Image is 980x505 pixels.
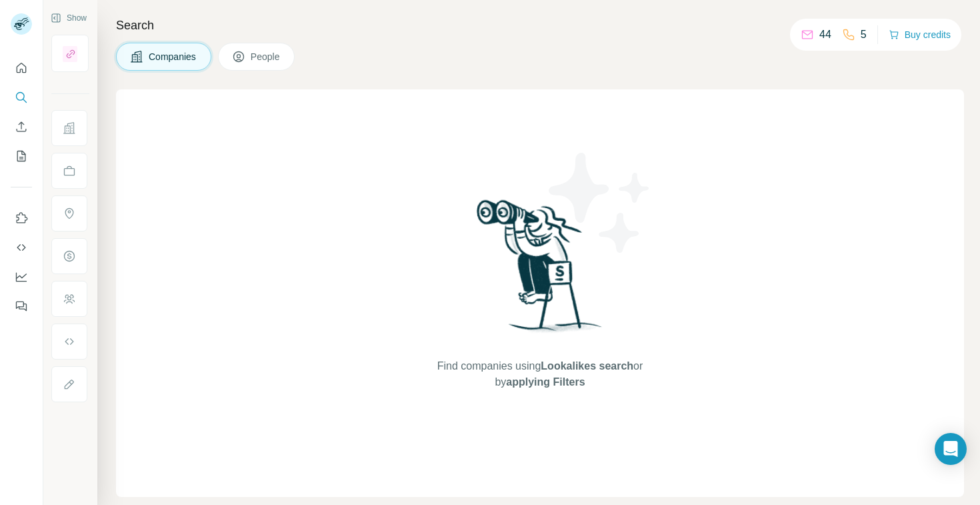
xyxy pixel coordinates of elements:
button: Use Surfe on LinkedIn [11,206,32,230]
img: Surfe Illustration - Stars [540,143,660,263]
span: Find companies using or by [433,358,647,390]
button: My lists [11,144,32,168]
button: Dashboard [11,265,32,289]
div: Open Intercom Messenger [935,433,967,465]
h4: Search [116,16,964,35]
button: Use Surfe API [11,235,32,260]
p: 5 [861,27,867,43]
button: Show [41,8,96,28]
button: Feedback [11,294,32,318]
button: Search [11,85,32,109]
span: People [251,50,281,63]
img: Surfe Illustration - Woman searching with binoculars [471,196,609,345]
span: Companies [149,50,197,63]
button: Enrich CSV [11,115,32,139]
span: applying Filters [506,376,585,388]
button: Buy credits [889,25,951,44]
button: Quick start [11,56,32,80]
span: Lookalikes search [541,360,633,372]
p: 44 [819,27,831,43]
